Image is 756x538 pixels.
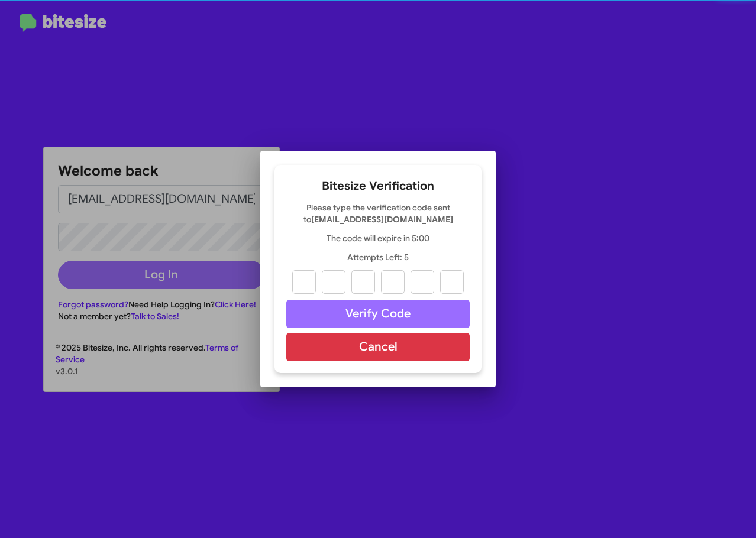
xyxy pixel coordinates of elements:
[286,300,470,328] button: Verify Code
[286,232,470,244] p: The code will expire in 5:00
[286,333,470,361] button: Cancel
[286,177,470,196] h2: Bitesize Verification
[286,251,470,263] p: Attempts Left: 5
[286,202,470,225] p: Please type the verification code sent to
[311,214,453,225] strong: [EMAIL_ADDRESS][DOMAIN_NAME]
